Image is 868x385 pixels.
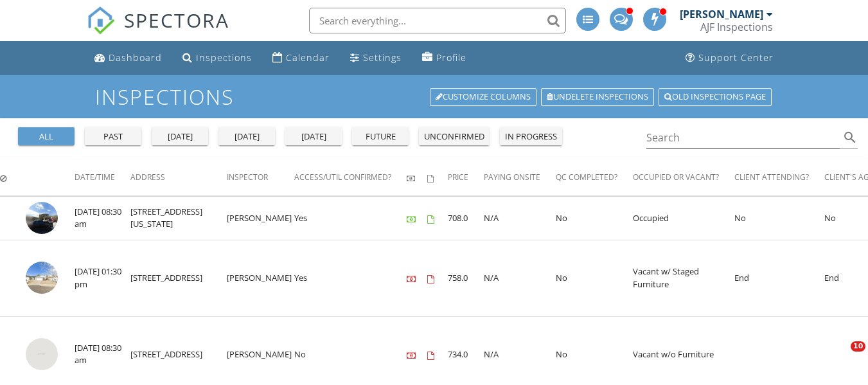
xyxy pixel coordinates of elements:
[659,88,772,106] a: Old inspections page
[407,159,427,195] th: Paid: Not sorted.
[419,127,490,145] button: unconfirmed
[345,46,407,70] a: Settings
[18,127,75,145] button: all
[177,46,257,70] a: Inspections
[294,172,391,183] span: ACCESS/UTIL CONFIRMED?
[87,6,115,35] img: The Best Home Inspection Software - Spectora
[352,127,409,145] button: future
[734,172,809,183] span: CLIENT ATTENDING?
[556,196,633,240] td: No
[130,159,227,195] th: Address: Not sorted.
[85,127,141,145] button: past
[734,196,824,240] td: No
[26,338,58,370] img: streetview
[157,130,203,143] div: [DATE]
[294,196,407,240] td: Yes
[290,130,337,143] div: [DATE]
[484,240,556,317] td: N/A
[430,88,536,106] a: Customize Columns
[357,130,403,143] div: future
[227,240,294,317] td: [PERSON_NAME]
[309,8,566,33] input: Search everything...
[556,159,633,195] th: QC COMPLETED?: Not sorted.
[698,51,774,64] div: Support Center
[267,46,335,70] a: Calendar
[851,341,865,352] span: 10
[75,159,130,195] th: Date/Time: Not sorted.
[700,21,773,33] div: AJF Inspections
[130,196,227,240] td: [STREET_ADDRESS][US_STATE]
[680,46,779,70] a: Support Center
[427,159,448,195] th: Agreements signed: Not sorted.
[218,127,275,145] button: [DATE]
[286,51,330,64] div: Calendar
[680,8,763,21] div: [PERSON_NAME]
[363,51,402,64] div: Settings
[75,172,115,183] span: Date/Time
[89,46,167,70] a: Dashboard
[448,240,484,317] td: 758.0
[196,51,252,64] div: Inspections
[109,51,162,64] div: Dashboard
[633,196,734,240] td: Occupied
[285,127,342,145] button: [DATE]
[417,46,472,70] a: Profile
[294,240,407,317] td: Yes
[294,159,407,195] th: ACCESS/UTIL CONFIRMED?: Not sorted.
[23,130,69,143] div: all
[227,172,268,183] span: Inspector
[26,262,58,294] img: streetview
[633,159,734,195] th: OCCUPIED or VACANT?: Not sorted.
[224,130,270,143] div: [DATE]
[130,240,227,317] td: [STREET_ADDRESS]
[124,6,229,33] span: SPECTORA
[448,159,484,195] th: Price: Not sorted.
[424,130,484,143] div: unconfirmed
[633,240,734,317] td: Vacant w/ Staged Furniture
[842,130,858,145] i: search
[152,127,208,145] button: [DATE]
[448,172,468,183] span: Price
[824,341,855,372] iframe: Intercom live chat
[541,88,654,106] a: Undelete inspections
[26,202,58,234] img: streetview
[505,130,557,143] div: in progress
[734,240,824,317] td: End
[90,130,136,143] div: past
[130,172,165,183] span: Address
[21,159,75,195] th: : Not sorted.
[484,196,556,240] td: N/A
[227,159,294,195] th: Inspector: Not sorted.
[646,127,840,148] input: Search
[500,127,562,145] button: in progress
[734,159,824,195] th: CLIENT ATTENDING?: Not sorted.
[75,196,130,240] td: [DATE] 08:30 am
[87,17,229,44] a: SPECTORA
[556,172,617,183] span: QC COMPLETED?
[448,196,484,240] td: 708.0
[95,85,773,108] h1: Inspections
[227,196,294,240] td: [PERSON_NAME]
[75,240,130,317] td: [DATE] 01:30 pm
[436,51,466,64] div: Profile
[633,172,719,183] span: OCCUPIED or VACANT?
[484,159,556,195] th: PAYING ONSITE: Not sorted.
[484,172,540,183] span: PAYING ONSITE
[556,240,633,317] td: No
